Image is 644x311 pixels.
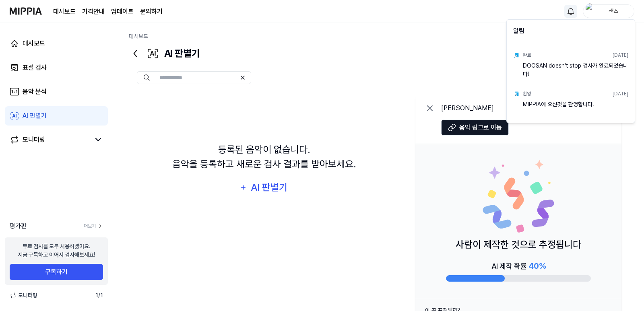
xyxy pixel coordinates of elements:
div: MIPPIA에 오신것을 환영합니다! [523,100,628,116]
div: [DATE] [613,51,628,59]
div: 환영 [523,90,531,97]
div: [DATE] [613,90,628,97]
img: test result icon [513,52,520,58]
div: 완료 [523,51,531,59]
div: DOOSAN doesn't stop 검사가 완료되었습니다! [523,62,628,78]
img: test result icon [513,91,520,97]
div: 알림 [508,21,633,44]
